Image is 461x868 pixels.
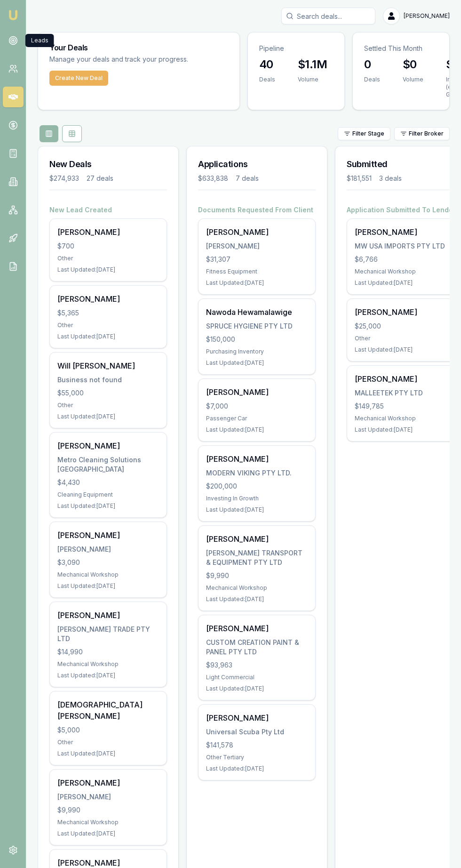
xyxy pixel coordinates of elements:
div: Last Updated: [DATE] [206,506,308,514]
h3: New Deals [49,158,167,171]
div: Mechanical Workshop [57,571,159,579]
h3: 40 [259,57,275,72]
div: [PERSON_NAME] [57,226,159,238]
div: $25,000 [355,321,456,331]
div: Deals [259,76,275,83]
div: Light Commercial [206,674,308,681]
div: Purchasing Inventory [206,348,308,355]
div: [PERSON_NAME] [57,792,159,802]
div: Universal Scuba Pty Ltd [206,727,308,737]
div: Volume [298,76,327,83]
div: $149,785 [355,402,456,411]
div: SPRUCE HYGIENE PTY LTD [206,321,308,331]
div: Last Updated: [DATE] [57,830,159,837]
div: $181,551 [347,174,372,183]
div: $141,578 [206,740,308,750]
div: [PERSON_NAME] TRANSPORT & EQUIPMENT PTY LTD [206,548,308,567]
div: [PERSON_NAME] [206,226,308,238]
div: [PERSON_NAME] [57,530,159,541]
div: $5,000 [57,725,159,735]
div: Last Updated: [DATE] [57,413,159,420]
div: $633,838 [198,174,228,183]
div: Fitness Equipment [206,268,308,275]
h3: $1.1M [298,57,327,72]
div: Leads [25,34,54,47]
div: Other [57,255,159,262]
div: [PERSON_NAME] [206,533,308,545]
div: 27 deals [87,174,113,183]
div: Last Updated: [DATE] [206,765,308,772]
h3: Applications [198,158,316,171]
div: Last Updated: [DATE] [57,672,159,679]
div: [PERSON_NAME] [355,373,456,385]
p: Settled This Month [364,44,438,53]
div: [PERSON_NAME] [57,545,159,554]
div: $6,766 [355,255,456,264]
div: Last Updated: [DATE] [57,582,159,590]
div: [PERSON_NAME] [57,440,159,451]
div: Deals [364,76,380,83]
div: [PERSON_NAME] [206,623,308,634]
div: MW USA IMPORTS PTY LTD [355,241,456,251]
div: Mechanical Workshop [355,415,456,422]
div: [PERSON_NAME] [57,293,159,305]
div: Other [57,402,159,409]
div: Other [57,739,159,746]
span: Filter Stage [352,130,384,137]
div: Other Tertiary [206,754,308,761]
div: MODERN VIKING PTY LTD. [206,468,308,478]
div: 3 deals [379,174,402,183]
div: $55,000 [57,388,159,398]
div: Mechanical Workshop [57,819,159,826]
div: [PERSON_NAME] [57,777,159,788]
div: $93,963 [206,660,308,670]
div: Last Updated: [DATE] [206,279,308,287]
div: 7 deals [236,174,259,183]
div: Last Updated: [DATE] [57,750,159,757]
div: $7,000 [206,402,308,411]
div: $200,000 [206,482,308,491]
div: $9,990 [57,805,159,815]
h3: Your Deals [49,44,228,51]
span: [PERSON_NAME] [404,12,450,20]
h3: 0 [364,57,380,72]
div: [DEMOGRAPHIC_DATA][PERSON_NAME] [57,699,159,722]
div: Last Updated: [DATE] [355,279,456,287]
div: $150,000 [206,335,308,344]
div: [PERSON_NAME] [355,306,456,318]
div: Last Updated: [DATE] [57,266,159,273]
div: Last Updated: [DATE] [206,595,308,603]
div: $274,933 [49,174,79,183]
div: Last Updated: [DATE] [206,685,308,692]
div: Last Updated: [DATE] [57,502,159,510]
div: Business not found [57,375,159,385]
div: MALLEETEK PTY LTD [355,388,456,398]
div: $31,307 [206,255,308,264]
div: [PERSON_NAME] [206,453,308,465]
div: $14,990 [57,647,159,657]
div: Mechanical Workshop [206,584,308,592]
div: [PERSON_NAME] [206,386,308,398]
div: $5,365 [57,308,159,318]
img: emu-icon-u.png [8,9,19,21]
h3: $0 [403,57,423,72]
div: CUSTOM CREATION PAINT & PANEL PTY LTD [206,638,308,657]
button: Filter Stage [338,127,390,140]
input: Search deals [281,8,375,24]
div: Last Updated: [DATE] [206,359,308,367]
div: $4,430 [57,478,159,487]
h4: Documents Requested From Client [198,205,316,215]
div: Metro Cleaning Solutions [GEOGRAPHIC_DATA] [57,455,159,474]
button: Filter Broker [394,127,450,140]
div: Cleaning Equipment [57,491,159,498]
button: Create New Deal [49,71,108,86]
div: Mechanical Workshop [57,660,159,668]
div: Investing In Growth [206,495,308,502]
div: [PERSON_NAME] [57,610,159,621]
div: $3,090 [57,558,159,567]
div: Last Updated: [DATE] [206,426,308,434]
div: [PERSON_NAME] [355,226,456,238]
p: Pipeline [259,44,333,53]
div: Will [PERSON_NAME] [57,360,159,371]
div: $9,990 [206,571,308,580]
